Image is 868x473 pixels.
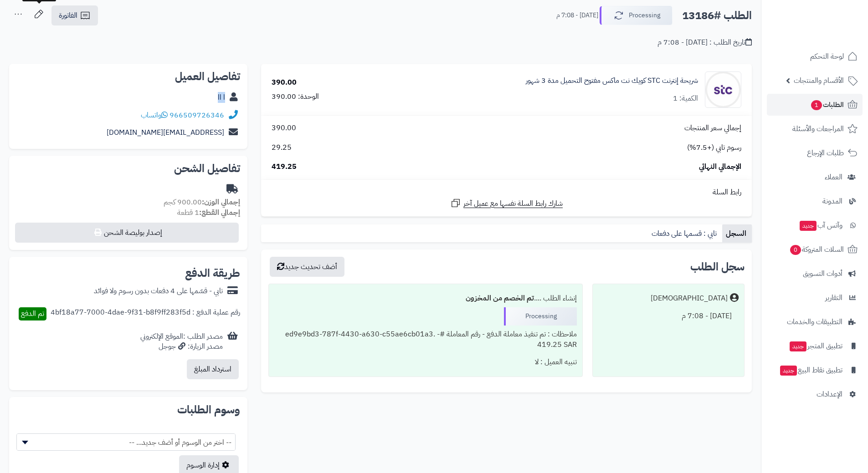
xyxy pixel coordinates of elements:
div: مصدر الطلب :الموقع الإلكتروني [140,331,223,352]
a: السجل [722,224,752,243]
a: طلبات الإرجاع [767,142,863,164]
a: تطبيق نقاط البيعجديد [767,359,863,381]
span: 390.00 [272,123,296,133]
span: تطبيق نقاط البيع [779,364,842,376]
div: مصدر الزيارة: جوجل [140,341,223,352]
span: الإعدادات [817,388,842,401]
img: logo-2.png [806,19,859,38]
div: Processing [504,307,577,326]
span: الفاتورة [59,10,77,21]
span: شارك رابط السلة نفسها مع عميل آخر [463,198,563,209]
a: الفاتورة [51,5,98,25]
small: 900.00 كجم [164,197,240,208]
a: [EMAIL_ADDRESS][DOMAIN_NAME] [107,127,224,138]
div: رقم عملية الدفع : 4bf18a77-7000-4dae-9f31-b8f9ff283f5d [51,307,240,320]
span: 29.25 [272,142,292,153]
div: [DATE] - 7:08 م [598,307,739,325]
h2: تفاصيل الشحن [16,163,240,174]
span: السلات المتروكة [789,243,844,256]
div: الوحدة: 390.00 [272,92,319,102]
small: [DATE] - 7:08 م [556,11,598,20]
a: لوحة التحكم [767,46,863,67]
span: الطلبات [810,98,844,111]
span: لوحة التحكم [810,50,844,63]
a: الإعدادات [767,383,863,405]
a: المراجعات والأسئلة [767,118,863,140]
button: إصدار بوليصة الشحن [15,223,239,243]
span: العملاء [825,171,842,183]
span: -- اختر من الوسوم أو أضف جديد... -- [17,434,235,451]
span: -- اختر من الوسوم أو أضف جديد... -- [16,433,236,451]
a: شريحة إنترنت STC كويك نت ماكس مفتوح التحميل مدة 3 شهور [526,76,698,86]
h2: الطلب #13186 [682,6,752,25]
span: إجمالي سعر المنتجات [684,123,741,133]
div: 390.00 [272,77,297,88]
a: العملاء [767,166,863,188]
span: تطبيق المتجر [789,340,842,352]
a: السلات المتروكة0 [767,239,863,260]
button: أضف تحديث جديد [270,257,344,277]
span: طلبات الإرجاع [807,147,844,159]
span: المدونة [822,195,842,208]
h2: تفاصيل العميل [16,71,240,82]
span: جديد [780,366,797,376]
a: المدونة [767,190,863,212]
span: المراجعات والأسئلة [792,122,844,135]
div: ملاحظات : تم تنفيذ معاملة الدفع - رقم المعاملة #ed9e9bd3-787f-4430-a630-c55ae6cb01a3. - 419.25 SAR [274,326,576,354]
strong: إجمالي القطع: [199,207,240,218]
div: [DEMOGRAPHIC_DATA] [651,293,728,304]
img: 1674765483-WhatsApp%20Image%202023-01-26%20at%2011.37.29%20PM-90x90.jpeg [705,71,741,108]
a: تابي : قسمها على دفعات [648,224,722,243]
a: شارك رابط السلة نفسها مع عميل آخر [450,198,563,209]
span: جديد [800,221,817,231]
h2: طريقة الدفع [185,268,240,279]
strong: إجمالي الوزن: [202,197,240,208]
div: تابي - قسّمها على 4 دفعات بدون رسوم ولا فوائد [94,286,223,296]
a: ا اا [218,92,225,103]
a: التطبيقات والخدمات [767,311,863,333]
span: أدوات التسويق [803,267,842,280]
span: جديد [790,341,806,351]
div: الكمية: 1 [673,93,698,104]
a: الطلبات1 [767,94,863,116]
div: رابط السلة [265,187,748,198]
b: تم الخصم من المخزون [466,293,534,304]
a: 966509726346 [169,110,224,121]
span: 0 [790,245,801,255]
button: Processing [600,6,673,25]
span: وآتس آب [799,219,842,232]
small: 1 قطعة [177,207,240,218]
div: تاريخ الطلب : [DATE] - 7:08 م [657,37,752,48]
span: 1 [811,100,822,111]
span: التقارير [825,291,842,304]
a: التقارير [767,287,863,309]
a: وآتس آبجديد [767,214,863,236]
div: تنبيه العميل : لا [274,353,576,371]
span: 419.25 [272,162,297,172]
a: أدوات التسويق [767,263,863,285]
button: استرداد المبلغ [187,359,239,379]
h2: وسوم الطلبات [16,404,240,415]
span: التطبيقات والخدمات [787,315,842,328]
div: إنشاء الطلب .... [274,290,576,307]
span: رسوم تابي (+7.5%) [687,142,741,153]
span: الأقسام والمنتجات [794,74,844,87]
h3: سجل الطلب [690,261,745,272]
span: الإجمالي النهائي [699,162,741,172]
a: تطبيق المتجرجديد [767,335,863,357]
a: واتساب [141,110,168,121]
span: تم الدفع [21,308,44,319]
